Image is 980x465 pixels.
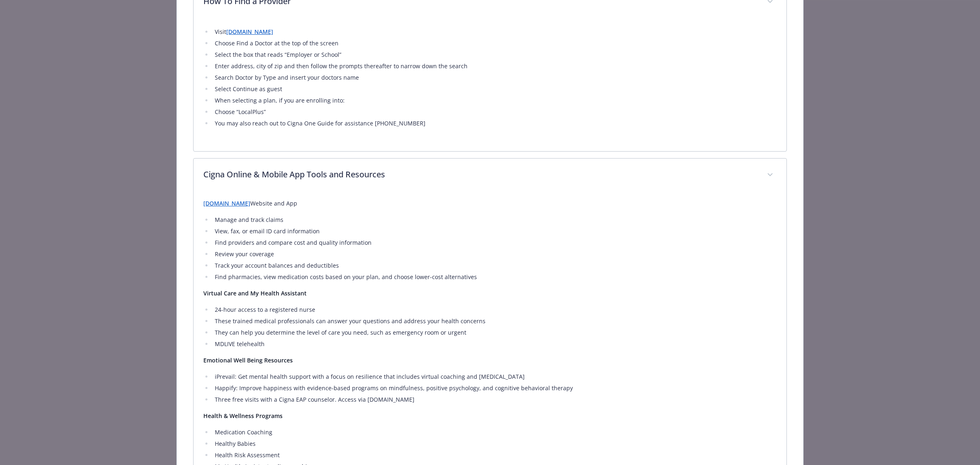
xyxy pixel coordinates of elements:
li: Select the box that reads “Employer or School” [212,50,777,60]
li: iPrevail: Get mental health support with a focus on resilience that includes virtual coaching and... [212,372,777,382]
div: Cigna Online & Mobile App Tools and Resources [194,159,786,192]
li: Review your coverage [212,249,777,259]
li: Find providers and compare cost and quality information [212,238,777,248]
p: Cigna Online & Mobile App Tools and Resources [203,168,757,181]
a: [DOMAIN_NAME] [226,28,273,36]
li: These trained medical professionals can answer your questions and address your health concerns [212,316,777,326]
strong: Emotional Well Being Resources [203,356,293,364]
li: Visit [212,27,777,37]
li: Select Continue as guest [212,84,777,94]
strong: Health & Wellness Programs [203,412,283,420]
li: Health Risk Assessment [212,450,777,460]
li: MDLIVE telehealth [212,339,777,349]
li: Healthy Babies [212,439,777,449]
p: Website and App [203,199,777,208]
li: Medication Coaching [212,427,777,437]
li: Manage and track claims [212,215,777,225]
li: Three free visits with a Cigna EAP counselor. Access via [DOMAIN_NAME] [212,395,777,405]
li: Enter address, city of zip and then follow the prompts thereafter to narrow down the search [212,61,777,71]
a: [DOMAIN_NAME] [203,199,250,207]
li: Find pharmacies, view medication costs based on your plan, and choose lower-cost alternatives [212,272,777,282]
strong: Virtual Care and My Health Assistant [203,289,307,297]
li: They can help you determine the level of care you need, such as emergency room or urgent [212,328,777,338]
li: Choose Find a Doctor at the top of the screen [212,38,777,48]
li: Choose “LocalPlus” [212,107,777,117]
li: View, fax, or email ID card information [212,226,777,236]
li: Track your account balances and deductibles [212,261,777,271]
div: How To Find a Provider [194,19,786,151]
li: Happify: Improve happiness with evidence-based programs on mindfulness, positive psychology, and ... [212,383,777,393]
li: When selecting a plan, if you are enrolling into: [212,96,777,105]
li: Search Doctor by Type and insert your doctors name [212,73,777,83]
li: 24-hour access to a registered nurse [212,305,777,315]
li: You may also reach out to Cigna One Guide for assistance [PHONE_NUMBER] [212,118,777,128]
